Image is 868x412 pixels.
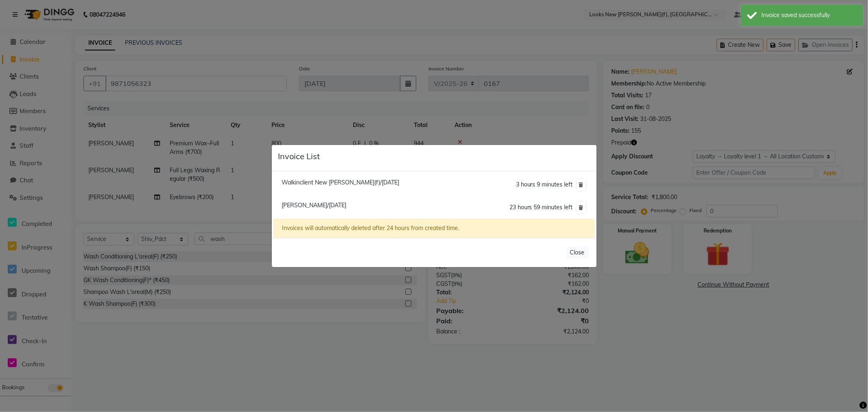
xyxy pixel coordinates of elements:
[273,219,594,238] div: Invoices will automatically deleted after 24 hours from created time.
[509,204,573,211] span: 23 hours 59 minutes left
[282,179,399,186] span: Walkinclient New [PERSON_NAME](f)/[DATE]
[761,11,857,20] div: Invoice saved successfully
[566,246,588,259] button: Close
[282,202,346,209] span: [PERSON_NAME]/[DATE]
[278,151,320,161] h5: Invoice List
[516,181,573,188] span: 3 hours 9 minutes left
